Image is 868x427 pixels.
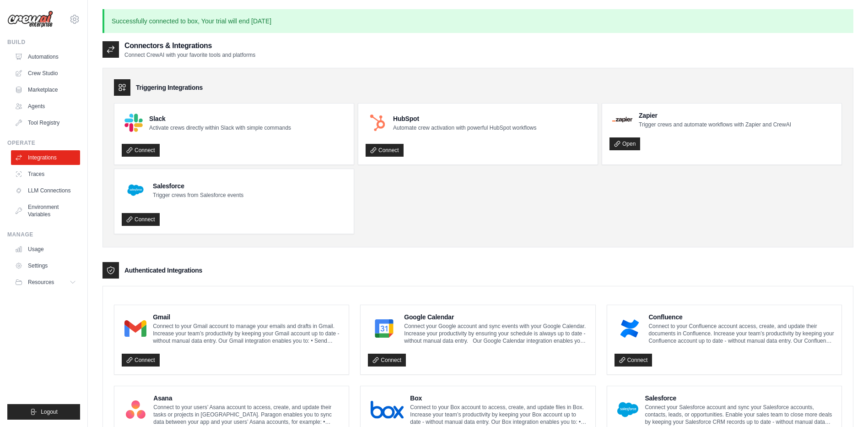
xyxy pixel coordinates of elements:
[645,394,834,403] h4: Salesforce
[11,167,80,181] a: Traces
[609,137,640,150] a: Open
[124,266,202,275] h3: Authenticated Integrations
[371,319,398,338] img: Google Calendar Logo
[368,114,387,132] img: HubSpot Logo
[11,150,80,165] a: Integrations
[11,275,80,290] button: Resources
[11,66,80,81] a: Crew Studio
[404,312,588,322] h4: Google Calendar
[404,323,588,345] p: Connect your Google account and sync events with your Google Calendar. Increase your productivity...
[639,121,791,128] p: Trigger crews and automate workflows with Zapier and CrewAI
[153,181,243,191] h4: Salesforce
[124,114,143,132] img: Slack Logo
[11,49,80,64] a: Automations
[612,117,632,122] img: Zapier Logo
[122,213,160,226] a: Connect
[639,111,791,120] h4: Zapier
[153,404,341,426] p: Connect to your users’ Asana account to access, create, and update their tasks or projects in [GE...
[153,192,243,199] p: Trigger crews from Salesforce events
[122,144,160,157] a: Connect
[153,394,341,403] h4: Asana
[153,323,341,345] p: Connect to your Gmail account to manage your emails and drafts in Gmail. Increase your team’s pro...
[368,354,406,367] a: Connect
[124,319,146,338] img: Gmail Logo
[28,279,54,286] span: Resources
[122,354,160,367] a: Connect
[102,9,853,33] p: Successfully connected to box, Your trial will end [DATE]
[7,404,80,420] button: Logout
[124,51,255,59] p: Connect CrewAI with your favorite tools and platforms
[11,183,80,198] a: LLM Connections
[11,242,80,257] a: Usage
[366,144,404,157] a: Connect
[615,354,652,367] a: Connect
[153,312,341,322] h4: Gmail
[7,231,80,238] div: Manage
[617,400,639,419] img: Salesforce Logo
[11,200,80,222] a: Environment Variables
[124,400,147,419] img: Asana Logo
[7,11,53,28] img: Logo
[136,83,203,92] h3: Triggering Integrations
[11,115,80,130] a: Tool Registry
[11,82,80,97] a: Marketplace
[124,179,146,201] img: Salesforce Logo
[410,404,588,426] p: Connect to your Box account to access, create, and update files in Box. Increase your team’s prod...
[11,99,80,114] a: Agents
[410,394,588,403] h4: Box
[393,124,536,131] p: Automate crew activation with powerful HubSpot workflows
[11,258,80,273] a: Settings
[617,319,642,338] img: Confluence Logo
[645,404,834,426] p: Connect your Salesforce account and sync your Salesforce accounts, contacts, leads, or opportunit...
[822,383,868,427] iframe: Chat Widget
[393,114,536,123] h4: HubSpot
[149,124,291,131] p: Activate crews directly within Slack with simple commands
[124,40,255,51] h2: Connectors & Integrations
[7,38,80,46] div: Build
[648,312,834,322] h4: Confluence
[149,114,291,123] h4: Slack
[371,400,404,419] img: Box Logo
[41,408,58,416] span: Logout
[648,323,834,345] p: Connect to your Confluence account access, create, and update their documents in Confluence. Incr...
[7,139,80,147] div: Operate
